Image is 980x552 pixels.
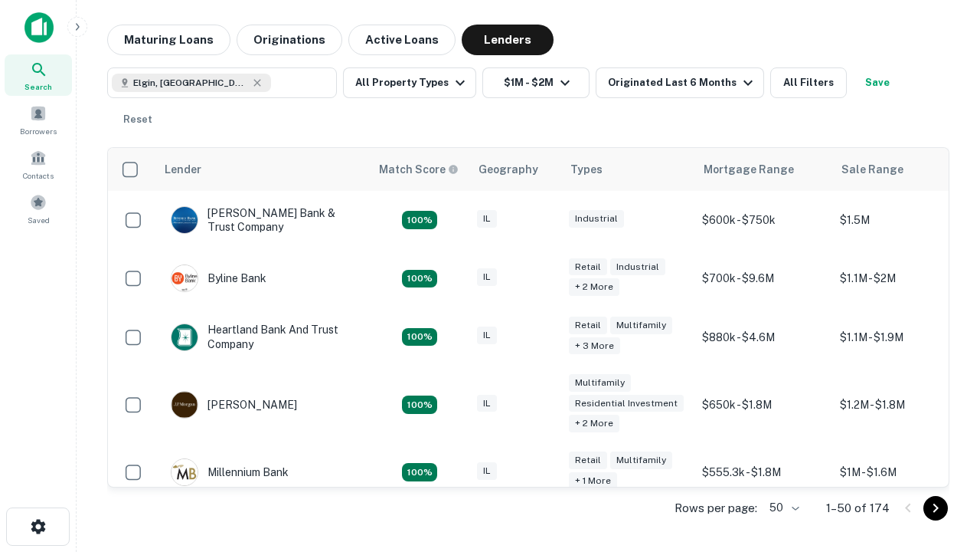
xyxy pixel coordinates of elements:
[402,270,437,288] div: Matching Properties: 18, hasApolloMatch: undefined
[770,67,847,98] button: All Filters
[694,366,832,444] td: $650k - $1.8M
[402,396,437,414] div: Matching Properties: 24, hasApolloMatch: undefined
[379,161,459,178] div: Capitalize uses an advanced AI algorithm to match your search with the best lender. The match sco...
[402,463,437,481] div: Matching Properties: 16, hasApolloMatch: undefined
[402,328,437,347] div: Matching Properties: 20, hasApolloMatch: undefined
[482,67,590,98] button: $1M - $2M
[610,317,672,334] div: Multifamily
[694,307,832,366] td: $880k - $4.6M
[171,391,297,419] div: [PERSON_NAME]
[24,80,52,93] span: Search
[694,191,832,249] td: $600k - $750k
[853,67,902,98] button: Save your search to get updates of matches that match your search criteria.
[402,211,437,229] div: Matching Properties: 28, hasApolloMatch: undefined
[171,323,354,350] div: Heartland Bank And Trust Company
[5,54,72,96] a: Search
[28,214,50,226] span: Saved
[832,366,970,444] td: $1.2M - $1.8M
[832,191,970,249] td: $1.5M
[477,268,497,286] div: IL
[923,496,948,521] button: Go to next page
[694,148,832,191] th: Mortgage Range
[596,67,764,98] button: Originated Last 6 Months
[237,25,342,55] button: Originations
[569,317,607,334] div: Retail
[20,125,57,137] span: Borrowers
[171,206,354,234] div: [PERSON_NAME] Bank & Trust Company
[477,395,497,412] div: IL
[5,143,72,185] a: Contacts
[477,210,497,228] div: IL
[569,472,617,490] div: + 1 more
[479,160,538,179] div: Geography
[171,264,266,292] div: Byline Bank
[113,104,162,135] button: Reset
[171,265,198,291] img: picture
[379,161,456,178] h6: Match Score
[462,25,554,55] button: Lenders
[171,392,198,418] img: picture
[348,25,456,55] button: Active Loans
[832,249,970,307] td: $1.1M - $2M
[841,160,903,179] div: Sale Range
[704,160,794,179] div: Mortgage Range
[694,249,832,307] td: $700k - $9.6M
[133,76,248,90] span: Elgin, [GEOGRAPHIC_DATA], [GEOGRAPHIC_DATA]
[694,443,832,501] td: $555.3k - $1.8M
[569,415,619,432] div: + 2 more
[23,169,54,182] span: Contacts
[569,452,607,469] div: Retail
[610,258,665,276] div: Industrial
[477,327,497,344] div: IL
[171,207,198,233] img: picture
[832,148,970,191] th: Sale Range
[5,188,72,229] a: Saved
[569,258,607,276] div: Retail
[569,374,631,392] div: Multifamily
[569,337,620,355] div: + 3 more
[570,160,603,179] div: Types
[903,429,980,503] iframe: Chat Widget
[569,278,619,296] div: + 2 more
[561,148,694,191] th: Types
[155,148,370,191] th: Lender
[171,324,198,350] img: picture
[832,443,970,501] td: $1M - $1.6M
[5,99,72,140] a: Borrowers
[832,307,970,366] td: $1.1M - $1.9M
[165,160,201,179] div: Lender
[826,499,890,517] p: 1–50 of 174
[107,25,230,55] button: Maturing Loans
[569,210,624,228] div: Industrial
[675,499,757,517] p: Rows per page:
[610,452,672,469] div: Multifamily
[763,497,802,519] div: 50
[477,462,497,480] div: IL
[171,459,198,485] img: picture
[370,148,469,191] th: Capitalize uses an advanced AI algorithm to match your search with the best lender. The match sco...
[608,74,757,92] div: Originated Last 6 Months
[469,148,561,191] th: Geography
[24,12,54,43] img: capitalize-icon.png
[343,67,476,98] button: All Property Types
[171,458,289,486] div: Millennium Bank
[569,395,684,412] div: Residential Investment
